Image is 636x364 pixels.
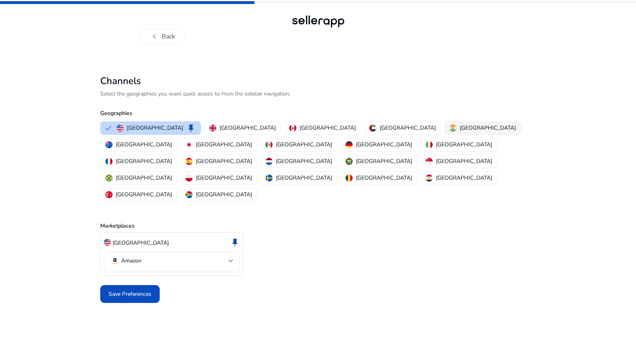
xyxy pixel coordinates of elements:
p: [GEOGRAPHIC_DATA] [220,124,276,132]
img: us.svg [104,239,111,246]
p: [GEOGRAPHIC_DATA] [196,190,252,199]
img: mx.svg [265,141,273,148]
img: es.svg [185,158,193,165]
p: [GEOGRAPHIC_DATA] [300,124,356,132]
button: Save Preferences [100,285,160,303]
img: nl.svg [265,158,273,165]
h2: Channels [100,75,536,87]
p: [GEOGRAPHIC_DATA] [380,124,436,132]
img: jp.svg [185,141,193,148]
img: amazon.svg [110,256,120,266]
p: [GEOGRAPHIC_DATA] [356,174,412,182]
p: [GEOGRAPHIC_DATA] [356,140,412,149]
img: br.svg [105,174,113,182]
span: Save Preferences [109,290,151,298]
p: [GEOGRAPHIC_DATA] [196,140,252,149]
p: [GEOGRAPHIC_DATA] [196,174,252,182]
p: [GEOGRAPHIC_DATA] [436,174,492,182]
p: [GEOGRAPHIC_DATA] [436,157,492,165]
img: se.svg [265,174,273,182]
img: fr.svg [105,158,113,165]
img: eg.svg [426,174,433,182]
span: keep [186,123,196,133]
p: [GEOGRAPHIC_DATA] [196,157,252,165]
p: [GEOGRAPHIC_DATA] [127,124,183,132]
p: [GEOGRAPHIC_DATA] [436,140,492,149]
p: [GEOGRAPHIC_DATA] [116,140,172,149]
img: tr.svg [105,191,113,198]
img: de.svg [346,141,353,148]
p: Marketplaces [100,222,536,230]
p: Amazon [121,257,141,264]
img: ca.svg [289,125,296,132]
p: [GEOGRAPHIC_DATA] [116,157,172,165]
span: chevron_left [150,32,159,41]
img: sa.svg [346,158,353,165]
img: sg.svg [426,158,433,165]
img: ae.svg [369,125,376,132]
p: Select the geographies you want quick access to from the sidebar navigation. [100,90,536,98]
img: it.svg [426,141,433,148]
p: [GEOGRAPHIC_DATA] [116,190,172,199]
span: keep [230,238,240,247]
img: be.svg [346,174,353,182]
p: [GEOGRAPHIC_DATA] [356,157,412,165]
img: pl.svg [185,174,193,182]
img: za.svg [185,191,193,198]
img: in.svg [449,125,456,132]
p: [GEOGRAPHIC_DATA] [276,174,332,182]
p: [GEOGRAPHIC_DATA] [113,239,169,247]
img: us.svg [117,125,124,132]
img: au.svg [105,141,113,148]
p: [GEOGRAPHIC_DATA] [116,174,172,182]
img: uk.svg [209,125,216,132]
p: Geographies [100,109,536,117]
button: chevron_leftBack [140,29,185,44]
p: [GEOGRAPHIC_DATA] [276,140,332,149]
p: [GEOGRAPHIC_DATA] [276,157,332,165]
p: [GEOGRAPHIC_DATA] [460,124,516,132]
